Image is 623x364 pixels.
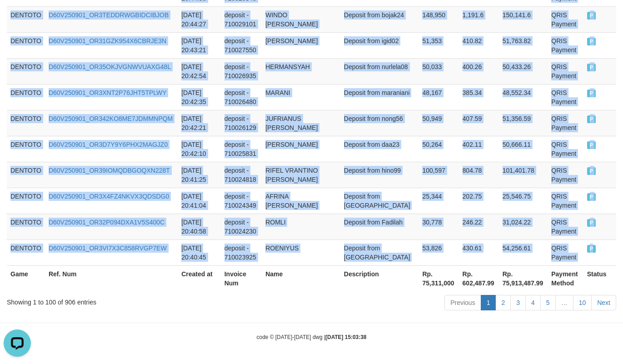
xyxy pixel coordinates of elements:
td: 385.34 [459,84,499,110]
a: D60V250901_OR3X4FZ4NKVX3QDSDG0 [49,193,169,200]
td: 804.78 [459,162,499,188]
td: QRIS Payment [548,110,583,136]
td: 50,666.11 [499,136,548,162]
td: [DATE] 20:42:10 [178,136,221,162]
td: deposit - 710026935 [221,58,262,84]
td: 50,949 [419,110,459,136]
a: D60V250901_OR32P094DXA1V5S400C [49,219,164,226]
td: 51,353 [419,32,459,58]
td: 48,552.34 [499,84,548,110]
td: QRIS Payment [548,32,583,58]
th: Status [583,265,616,291]
td: MARANI [262,84,340,110]
th: Created at [178,265,221,291]
td: 148,950 [419,6,459,32]
a: D60V250901_OR342KO8ME7JDMMNPQM [49,115,173,122]
a: 1 [481,295,496,310]
td: [DATE] 20:42:21 [178,110,221,136]
span: PAID [587,64,596,71]
span: PAID [587,38,596,45]
td: [PERSON_NAME] [262,32,340,58]
td: 407.59 [459,110,499,136]
a: D60V250901_OR3VI7X3C858RVGP7EW [49,244,167,252]
td: [PERSON_NAME] [262,136,340,162]
td: JUFRIANUS [PERSON_NAME] [262,110,340,136]
span: PAID [587,90,596,97]
span: PAID [587,141,596,149]
button: Open LiveChat chat widget [4,4,31,31]
td: QRIS Payment [548,58,583,84]
td: [DATE] 20:40:45 [178,239,221,265]
td: 50,433.26 [499,58,548,84]
a: D60V250901_OR3XNT2P76JHT5TPLWY [49,89,167,96]
td: AFRINA [PERSON_NAME] [262,188,340,214]
td: deposit - 710023925 [221,239,262,265]
a: Next [591,295,616,310]
td: QRIS Payment [548,239,583,265]
th: Rp. 75,311,000 [419,265,459,291]
th: Invoice Num [221,265,262,291]
small: code © [DATE]-[DATE] dwg | [257,334,367,340]
span: PAID [587,115,596,123]
td: QRIS Payment [548,162,583,188]
a: D60V250901_OR31GZK954X6CBRJE3N [49,37,166,45]
th: Name [262,265,340,291]
td: QRIS Payment [548,214,583,239]
td: deposit - 710029101 [221,6,262,32]
td: 202.75 [459,188,499,214]
td: DENTOTO [7,214,45,239]
td: 31,024.22 [499,214,548,239]
td: [DATE] 20:42:35 [178,84,221,110]
td: deposit - 710026129 [221,110,262,136]
a: D60V250901_OR39IOMQDBGOQXN228T [49,167,170,174]
td: 402.11 [459,136,499,162]
td: 25,546.75 [499,188,548,214]
th: Rp. 602,487.99 [459,265,499,291]
td: 54,256.61 [499,239,548,265]
td: Deposit from nurlela08 [340,58,419,84]
td: Deposit from hino99 [340,162,419,188]
strong: [DATE] 15:03:38 [325,334,366,340]
a: 5 [540,295,556,310]
span: PAID [587,167,596,175]
td: QRIS Payment [548,188,583,214]
td: 30,778 [419,214,459,239]
td: QRIS Payment [548,84,583,110]
th: Ref. Num [45,265,178,291]
td: Deposit from [GEOGRAPHIC_DATA] [340,239,419,265]
td: 53,826 [419,239,459,265]
td: DENTOTO [7,136,45,162]
td: DENTOTO [7,110,45,136]
td: deposit - 710025831 [221,136,262,162]
td: deposit - 710024349 [221,188,262,214]
td: Deposit from bojak24 [340,6,419,32]
td: 50,264 [419,136,459,162]
span: PAID [587,219,596,227]
td: QRIS Payment [548,6,583,32]
span: PAID [587,245,596,253]
td: 51,356.59 [499,110,548,136]
td: WINDO [PERSON_NAME] [262,6,340,32]
a: D60V250901_OR35OKJVGNWVUAXG48L [49,63,171,70]
td: DENTOTO [7,239,45,265]
td: 51,763.82 [499,32,548,58]
td: [DATE] 20:42:54 [178,58,221,84]
div: Showing 1 to 100 of 906 entries [7,294,253,307]
span: PAID [587,12,596,20]
td: 48,167 [419,84,459,110]
td: [DATE] 20:41:04 [178,188,221,214]
td: DENTOTO [7,32,45,58]
td: Deposit from [GEOGRAPHIC_DATA] [340,188,419,214]
td: DENTOTO [7,6,45,32]
td: deposit - 710024818 [221,162,262,188]
a: 10 [573,295,592,310]
td: RIFEL VRANTINO [PERSON_NAME] [262,162,340,188]
a: D60V250901_OR3TEDDRWGBIDCIBJOB [49,11,169,19]
td: Deposit from Fadilah [340,214,419,239]
a: 3 [510,295,526,310]
td: DENTOTO [7,188,45,214]
td: 150,141.6 [499,6,548,32]
a: D60V250901_OR3D7Y9Y6PHX2MAGJZ0 [49,141,168,148]
td: HERMANSYAH [262,58,340,84]
td: 101,401.78 [499,162,548,188]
